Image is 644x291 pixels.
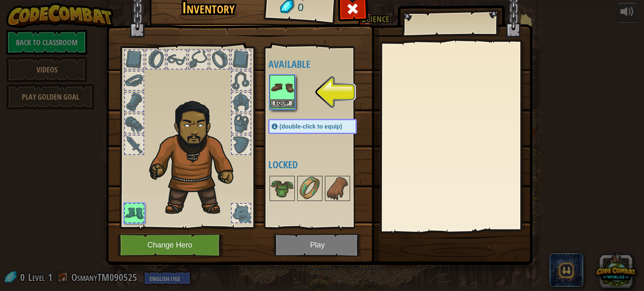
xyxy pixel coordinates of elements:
[270,76,294,99] img: portrait.png
[145,95,248,216] img: duelist_hair.png
[268,59,374,70] h4: Available
[298,177,322,200] img: portrait.png
[118,234,224,257] button: Change Hero
[280,123,342,130] span: (double-click to equip)
[268,159,374,170] h4: Locked
[270,177,294,200] img: portrait.png
[326,177,349,200] img: portrait.png
[270,99,294,108] button: Equip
